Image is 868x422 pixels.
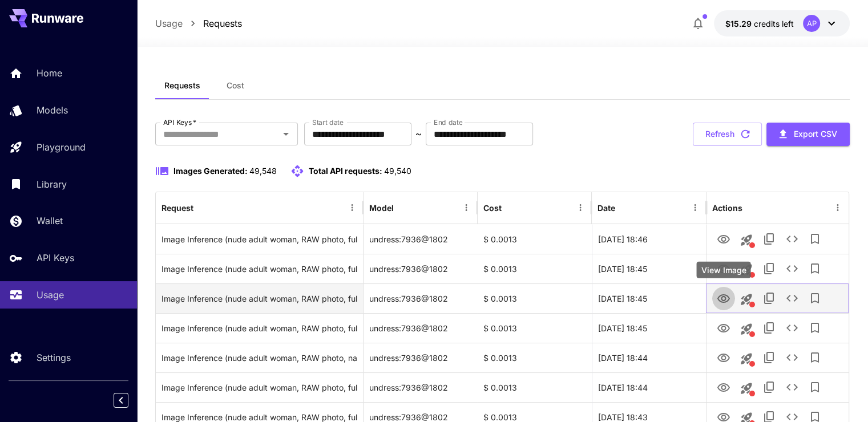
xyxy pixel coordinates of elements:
[164,80,200,91] span: Requests
[162,254,357,283] div: Click to copy prompt
[781,346,804,369] button: See details
[735,288,758,311] button: This request includes a reference image. Clicking this will load all other parameters, but for pr...
[754,19,794,29] span: credits left
[712,375,735,399] button: View Image
[712,346,735,369] button: View Image
[781,376,804,399] button: See details
[758,376,781,399] button: Copy TaskUUID
[714,10,850,36] button: $15.28988AP
[37,66,62,80] p: Home
[735,318,758,340] button: This request includes a reference image. Clicking this will load all other parameters, but for pr...
[781,257,804,280] button: See details
[114,393,128,408] button: Collapse sidebar
[162,225,357,254] div: Click to copy prompt
[725,19,754,29] span: $15.29
[592,313,706,343] div: 28 Aug, 2025 18:45
[712,227,735,250] button: View Image
[503,200,519,216] button: Sort
[415,127,422,141] p: ~
[37,214,63,228] p: Wallet
[830,200,846,216] button: Menu
[37,177,67,191] p: Library
[162,343,357,372] div: Click to copy prompt
[195,200,211,216] button: Sort
[592,224,706,254] div: 28 Aug, 2025 18:46
[725,18,794,30] div: $15.28988
[434,117,462,127] label: End date
[458,200,474,216] button: Menu
[162,284,357,313] div: Click to copy prompt
[804,376,826,399] button: Add to library
[592,343,706,372] div: 28 Aug, 2025 18:44
[364,254,478,283] div: undress:7936@1802
[37,103,68,117] p: Models
[203,17,242,30] a: Requests
[735,377,758,400] button: This request includes a reference image. Clicking this will load all other parameters, but for pr...
[735,347,758,370] button: This request includes a reference image. Clicking this will load all other parameters, but for pr...
[384,166,411,176] span: 49,540
[37,351,71,364] p: Settings
[803,15,820,32] div: AP
[696,262,750,278] div: View Image
[758,287,781,310] button: Copy TaskUUID
[364,343,478,372] div: undress:7936@1802
[712,286,735,310] button: View Image
[804,346,826,369] button: Add to library
[804,257,826,280] button: Add to library
[162,373,357,402] div: Click to copy prompt
[227,80,244,91] span: Cost
[758,257,781,280] button: Copy TaskUUID
[364,372,478,402] div: undress:7936@1802
[155,17,183,30] p: Usage
[312,117,344,127] label: Start date
[478,313,592,343] div: $ 0.0013
[249,166,277,176] span: 49,548
[735,229,758,251] button: This request includes a reference image. Clicking this will load all other parameters, but for pr...
[309,166,382,176] span: Total API requests:
[735,258,758,281] button: This request includes a reference image. Clicking this will load all other parameters, but for pr...
[364,224,478,254] div: undress:7936@1802
[781,228,804,250] button: See details
[278,126,294,142] button: Open
[758,346,781,369] button: Copy TaskUUID
[344,200,360,216] button: Menu
[163,117,196,127] label: API Keys
[758,228,781,250] button: Copy TaskUUID
[395,200,411,216] button: Sort
[162,314,357,343] div: Click to copy prompt
[766,123,850,146] button: Export CSV
[478,224,592,254] div: $ 0.0013
[781,287,804,310] button: See details
[155,17,242,30] nav: breadcrumb
[804,316,826,339] button: Add to library
[162,203,193,213] div: Request
[712,203,742,213] div: Actions
[592,283,706,313] div: 28 Aug, 2025 18:45
[478,372,592,402] div: $ 0.0013
[572,200,588,216] button: Menu
[592,254,706,283] div: 28 Aug, 2025 18:45
[616,200,632,216] button: Sort
[781,316,804,339] button: See details
[364,283,478,313] div: undress:7936@1802
[597,203,615,213] div: Date
[693,123,762,146] button: Refresh
[478,254,592,283] div: $ 0.0013
[369,203,394,213] div: Model
[37,288,64,302] p: Usage
[364,313,478,343] div: undress:7936@1802
[804,287,826,310] button: Add to library
[122,390,137,411] div: Collapse sidebar
[758,316,781,339] button: Copy TaskUUID
[478,283,592,313] div: $ 0.0013
[592,372,706,402] div: 28 Aug, 2025 18:44
[37,140,86,154] p: Playground
[712,257,735,280] button: View Image
[712,316,735,339] button: View Image
[483,203,502,213] div: Cost
[804,228,826,250] button: Add to library
[173,166,248,176] span: Images Generated:
[687,200,703,216] button: Menu
[37,251,74,265] p: API Keys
